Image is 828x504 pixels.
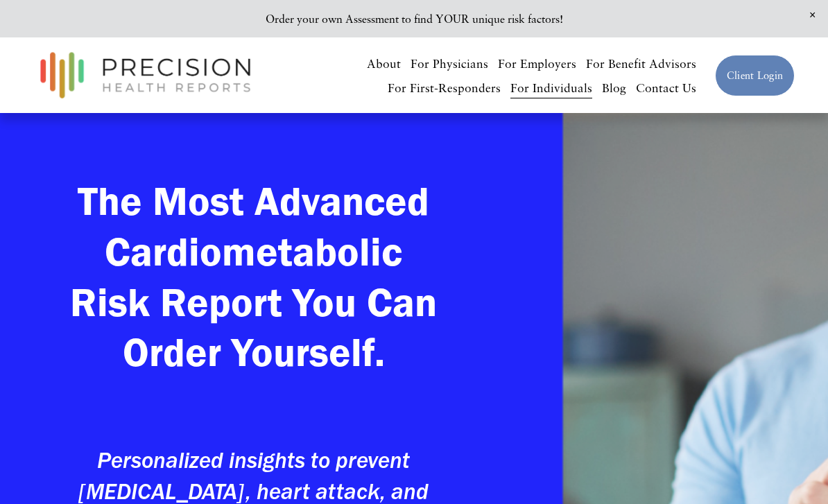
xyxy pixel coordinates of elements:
a: For Individuals [510,76,592,100]
a: Contact Us [636,76,696,100]
a: For Employers [498,51,576,76]
a: For Physicians [411,51,488,76]
strong: The Most Advanced Cardiometabolic Risk Report You Can Order Yourself. [70,176,447,376]
img: Precision Health Reports [33,46,258,105]
a: Blog [602,76,626,100]
a: About [367,51,401,76]
a: For First-Responders [388,76,501,100]
a: For Benefit Advisors [586,51,696,76]
a: Client Login [715,55,795,97]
